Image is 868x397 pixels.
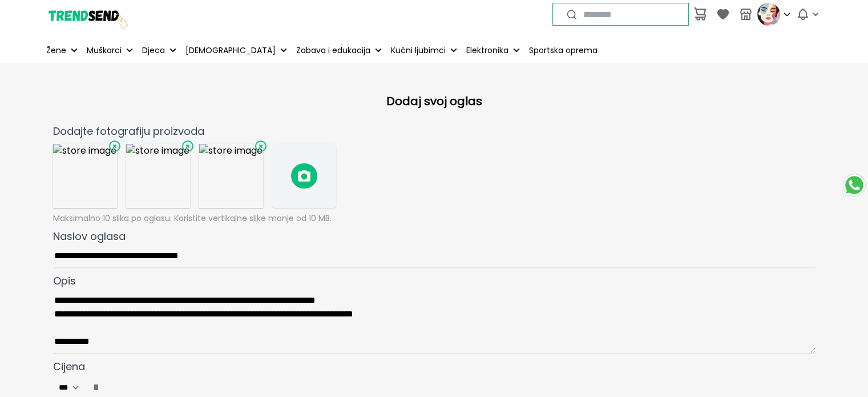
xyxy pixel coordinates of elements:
[53,124,204,138] span: Dodajte fotografiju proizvoda
[391,45,446,57] p: Kućni ljubimci
[185,45,276,57] p: [DEMOGRAPHIC_DATA]
[183,38,289,63] button: [DEMOGRAPHIC_DATA]
[62,93,806,110] h2: Dodaj svoj oglas
[53,244,815,268] input: Naslov oglasa
[140,38,179,63] button: Djeca
[53,274,76,288] span: Opis
[46,45,66,57] p: Žene
[84,38,135,63] button: Muškarci
[757,3,780,26] img: profile picture
[126,144,190,208] img: store image
[296,45,370,57] p: Zabava i edukacija
[389,38,459,63] button: Kućni ljubimci
[199,144,263,208] img: store image
[53,212,815,224] p: Maksimalno 10 slika po oglasu. Koristite vertikalne slike manje od 10 MB.
[53,359,85,374] span: Cijena
[53,229,126,243] span: Naslov oglasa
[464,38,522,63] button: Elektronika
[44,38,80,63] button: Žene
[466,45,508,57] p: Elektronika
[142,45,165,57] p: Djeca
[294,38,384,63] button: Zabava i edukacija
[87,45,122,57] p: Muškarci
[54,379,86,395] select: Cijena
[53,144,117,208] img: store image
[527,38,600,63] a: Sportska oprema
